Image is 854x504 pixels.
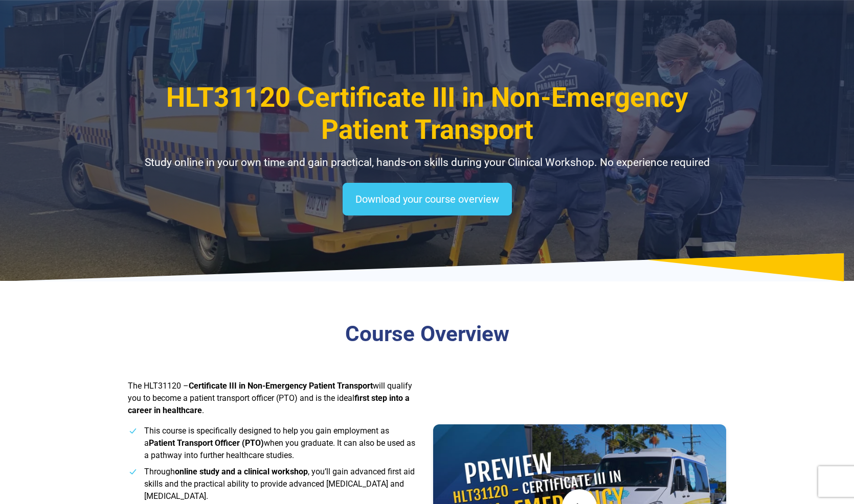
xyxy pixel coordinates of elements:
[175,467,308,476] strong: online study and a clinical workshop
[149,438,264,448] strong: Patient Transport Officer (PTO)
[128,155,726,171] p: Study online in your own time and gain practical, hands-on skills during your Clinical Workshop. ...
[144,426,415,460] span: This course is specifically designed to help you gain employment as a when you graduate. It can a...
[189,381,373,391] strong: Certificate III in Non-Emergency Patient Transport
[343,183,512,215] a: Download your course overview
[144,467,415,501] span: Through , you’ll gain advanced first aid skills and the practical ability to provide advanced [ME...
[128,393,410,415] strong: first step into a career in healthcare
[128,321,726,347] h3: Course Overview
[166,82,688,146] span: HLT31120 Certificate III in Non-Emergency Patient Transport
[128,381,412,415] span: The HLT31120 – will qualify you to become a patient transport officer (PTO) and is the ideal .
